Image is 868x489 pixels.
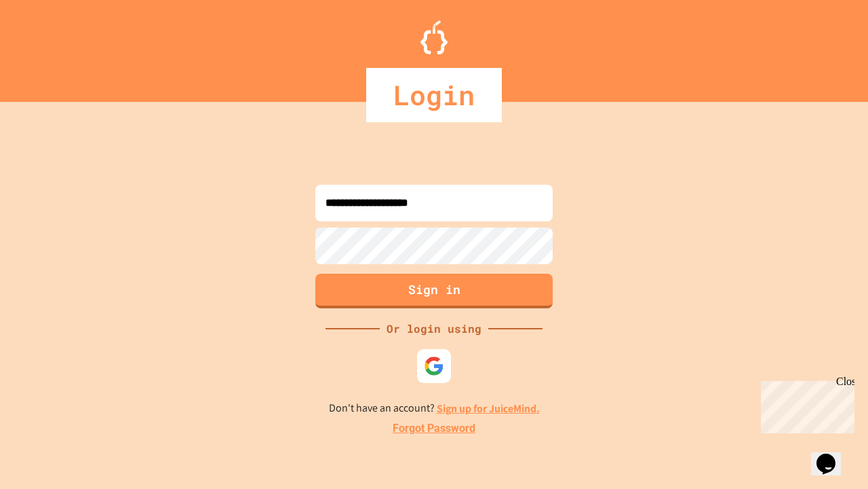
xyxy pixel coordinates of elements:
div: Login [366,68,502,122]
img: Logo.svg [420,20,448,54]
div: Or login using [380,321,488,337]
iframe: chat widget [811,435,854,475]
img: google-icon.svg [424,356,444,376]
a: Sign up for JuiceMind. [437,401,540,416]
a: Forgot Password [393,420,475,437]
iframe: chat widget [755,376,854,433]
div: Chat with us now!Close [5,5,94,86]
p: Don't have an account? [329,400,540,417]
button: Sign in [315,274,553,308]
